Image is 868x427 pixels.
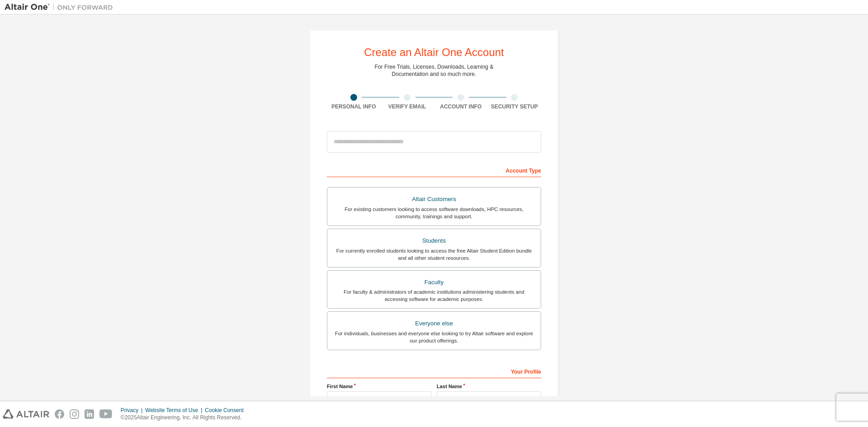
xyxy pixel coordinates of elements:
[145,407,205,414] div: Website Terms of Use
[70,409,79,419] img: instagram.svg
[333,247,535,262] div: For currently enrolled students looking to access the free Altair Student Edition bundle and all ...
[121,407,145,414] div: Privacy
[333,235,535,247] div: Students
[121,414,249,422] p: © 2025 Altair Engineering, Inc. All Rights Reserved.
[327,383,431,390] label: First Name
[205,407,249,414] div: Cookie Consent
[85,409,94,419] img: linkedin.svg
[327,364,541,378] div: Your Profile
[327,163,541,177] div: Account Type
[5,3,118,12] img: Altair One
[333,330,535,344] div: For individuals, businesses and everyone else looking to try Altair software and explore our prod...
[488,103,542,110] div: Security Setup
[375,63,494,78] div: For Free Trials, Licenses, Downloads, Learning & Documentation and so much more.
[434,103,488,110] div: Account Info
[333,206,535,220] div: For existing customers looking to access software downloads, HPC resources, community, trainings ...
[55,409,64,419] img: facebook.svg
[381,103,434,110] div: Verify Email
[333,317,535,330] div: Everyone else
[364,47,504,58] div: Create an Altair One Account
[327,103,381,110] div: Personal Info
[3,409,49,419] img: altair_logo.svg
[333,193,535,206] div: Altair Customers
[99,409,113,419] img: youtube.svg
[333,276,535,289] div: Faculty
[437,383,541,390] label: Last Name
[333,288,535,303] div: For faculty & administrators of academic institutions administering students and accessing softwa...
